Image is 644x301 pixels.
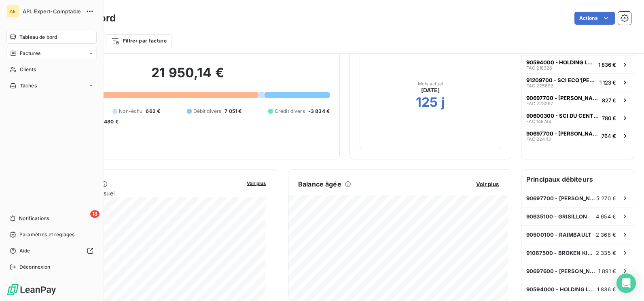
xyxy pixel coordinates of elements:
span: 91209700 - SCI ECO'[PERSON_NAME] [526,77,596,83]
h6: Balance âgée [298,179,341,189]
span: FAC 224113 [526,137,551,142]
span: Aide [19,247,30,254]
span: Tâches [20,82,37,89]
span: Paramètres et réglages [19,231,74,238]
span: FAC 148744 [526,119,551,124]
span: Débit divers [193,108,222,115]
button: Actions [574,12,615,25]
span: 90600300 - SCI DU CENTRE DE PRATIQUE HUMANISTE [526,112,599,119]
span: -3 834 € [308,108,330,115]
button: Voir plus [474,180,501,188]
span: 2 335 € [596,250,616,256]
h6: Principaux débiteurs [521,170,634,189]
span: 90697700 - [PERSON_NAME] [526,195,596,201]
span: 90697700 - [PERSON_NAME] [526,130,598,137]
span: Notifications [19,215,49,222]
span: Voir plus [247,180,266,186]
button: Voir plus [244,179,268,187]
span: 4 654 € [596,213,616,220]
span: FAC 218326 [526,66,552,70]
span: 5 270 € [596,195,616,201]
button: 90697700 - [PERSON_NAME]FAC 223397827 € [521,91,634,109]
span: -480 € [102,118,119,125]
span: 1 891 € [598,268,616,274]
span: 1 836 € [597,286,616,293]
span: Déconnexion [19,263,51,271]
span: Non-échu [119,108,142,115]
span: 90594000 - HOLDING LES PETITS M [526,59,595,66]
span: Clients [20,66,36,73]
span: 18 [90,210,100,218]
span: 827 € [602,97,616,104]
button: 90697700 - [PERSON_NAME]FAC 224113764 € [521,127,634,144]
button: 91209700 - SCI ECO'[PERSON_NAME]FAC 2258921 123 € [521,73,634,91]
div: Open Intercom Messenger [616,273,636,293]
h2: 21 950,14 € [46,65,330,89]
span: 90635100 - GRISILLON [526,213,587,220]
span: FAC 223397 [526,101,553,106]
span: 1 123 € [600,79,616,86]
span: Mois actuel [418,81,443,86]
span: 90500100 - RAIMBAULT [526,231,591,238]
span: [DATE] [421,86,440,94]
button: Filtrer par facture [106,34,172,47]
span: 90697600 - [PERSON_NAME] OUEST [526,268,598,274]
span: Tableau de bord [19,34,57,41]
button: 90600300 - SCI DU CENTRE DE PRATIQUE HUMANISTEFAC 148744780 € [521,109,634,127]
span: Chiffre d'affaires mensuel [46,189,241,197]
h2: j [441,94,445,110]
span: APL Expert-Comptable [23,8,81,15]
span: 90697700 - [PERSON_NAME] [526,95,599,101]
span: Crédit divers [275,108,305,115]
span: 1 836 € [598,61,616,68]
span: Factures [20,50,40,57]
span: FAC 225892 [526,83,553,88]
span: Voir plus [476,181,499,187]
button: 90594000 - HOLDING LES PETITS MFAC 2183261 836 € [521,55,634,73]
img: Logo LeanPay [6,283,57,296]
span: 662 € [146,108,160,115]
span: 91067500 - BROKEN KITCHEN [526,250,596,256]
span: 2 368 € [596,231,616,238]
span: 90594000 - HOLDING LES PETITS M [526,286,597,293]
span: 764 € [602,133,616,139]
span: 7 051 € [225,108,241,115]
h2: 125 [416,94,438,110]
div: AE [6,5,19,18]
a: Aide [6,244,97,257]
span: 780 € [602,115,616,121]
